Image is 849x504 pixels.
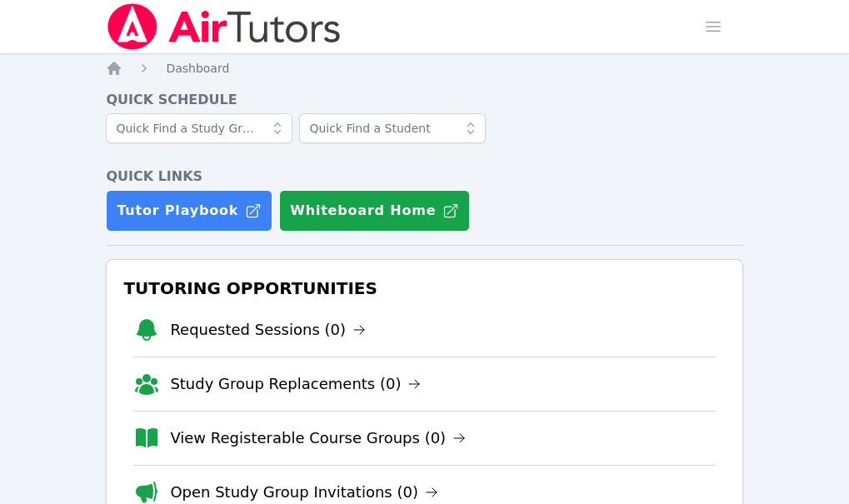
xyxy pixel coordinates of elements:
img: Air Tutors [106,3,342,50]
h4: Quick Schedule [106,90,742,110]
h3: Tutoring Opportunities [120,273,728,303]
h4: Quick Links [106,167,742,187]
button: Whiteboard Home [279,190,470,232]
a: Study Group Replacements (0) [170,372,421,396]
a: Dashboard [166,60,229,77]
a: Tutor Playbook [106,190,272,232]
input: Quick Find a Study Group [106,113,292,143]
span: Dashboard [166,62,229,75]
input: Quick Find a Student [299,113,486,143]
nav: Breadcrumb [106,60,742,77]
a: Requested Sessions (0) [170,318,366,342]
a: Open Study Group Invitations (0) [170,481,438,504]
a: View Registerable Course Groups (0) [170,427,466,450]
